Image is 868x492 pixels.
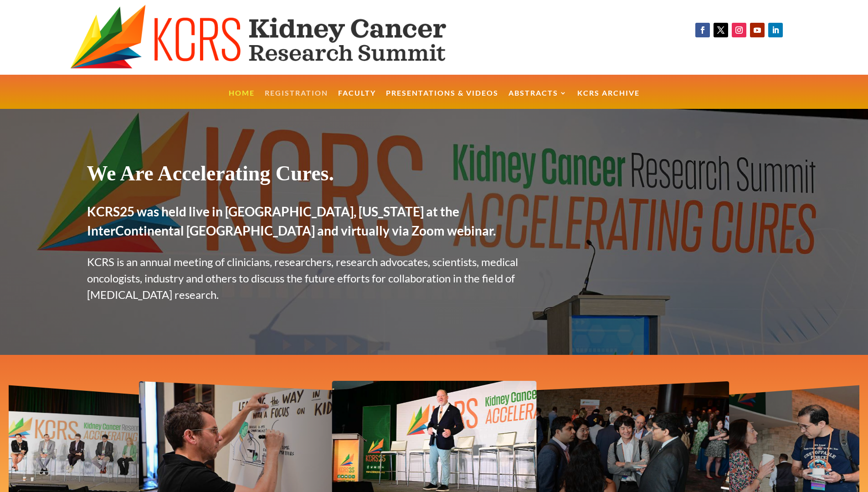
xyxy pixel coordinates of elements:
a: Follow on X [714,23,728,37]
p: KCRS is an annual meeting of clinicians, researchers, research advocates, scientists, medical onc... [87,254,537,303]
a: Home [229,90,255,109]
img: KCRS generic logo wide [70,5,492,70]
a: Presentations & Videos [386,90,498,109]
a: Registration [265,90,328,109]
a: KCRS Archive [577,90,640,109]
h2: KCRS25 was held live in [GEOGRAPHIC_DATA], [US_STATE] at the InterContinental [GEOGRAPHIC_DATA] a... [87,202,537,245]
a: Abstracts [508,90,567,109]
a: Follow on Instagram [732,23,746,37]
a: Faculty [338,90,376,109]
a: Follow on Youtube [750,23,765,37]
a: Follow on LinkedIn [768,23,783,37]
a: Follow on Facebook [695,23,710,37]
h1: We Are Accelerating Cures. [87,161,537,190]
